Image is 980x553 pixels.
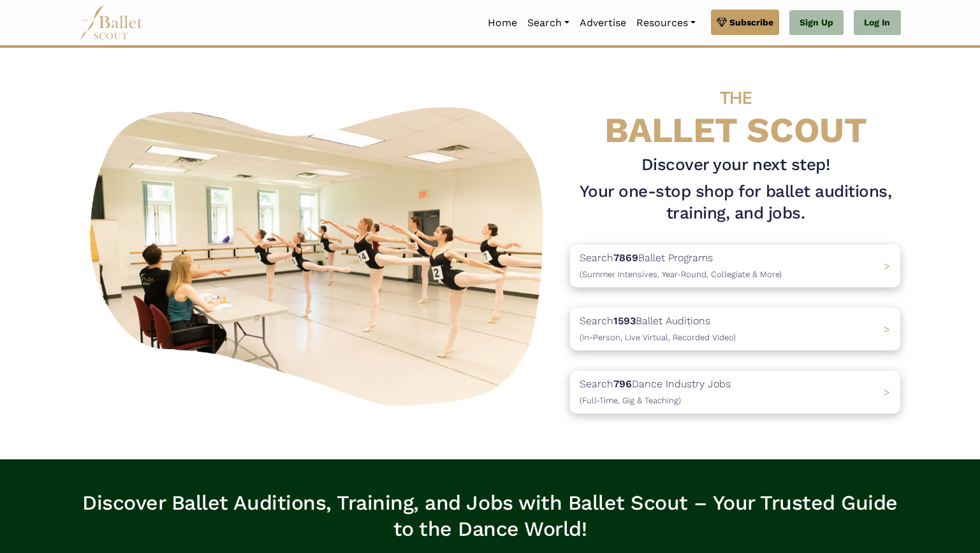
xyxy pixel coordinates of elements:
[80,490,901,543] h3: Discover Ballet Auditions, Training, and Jobs with Ballet Scout – Your Trusted Guide to the Dance...
[580,250,782,282] p: Search Ballet Programs
[884,323,890,335] span: >
[574,10,631,36] a: Advertise
[884,386,890,398] span: >
[570,245,900,287] a: Search7869Ballet Programs(Summer Intensives, Year-Round, Collegiate & More)>
[717,15,727,29] img: gem.svg
[720,87,752,108] span: THE
[580,269,782,279] span: (Summer Intensives, Year-Round, Collegiate & More)
[570,154,900,176] h3: Discover your next step!
[580,396,681,405] span: (Full-Time, Gig & Teaching)
[631,10,701,36] a: Resources
[613,378,632,390] b: 796
[570,308,900,350] a: Search1593Ballet Auditions(In-Person, Live Virtual, Recorded Video) >
[570,371,900,413] a: Search796Dance Industry Jobs(Full-Time, Gig & Teaching) >
[854,10,900,36] a: Log In
[580,333,736,342] span: (In-Person, Live Virtual, Recorded Video)
[613,252,638,264] b: 7869
[570,73,900,149] h4: BALLET SCOUT
[570,181,900,224] h1: Your one-stop shop for ballet auditions, training, and jobs.
[613,315,636,327] b: 1593
[580,313,736,345] p: Search Ballet Auditions
[80,93,560,413] img: A group of ballerinas talking to each other in a ballet studio
[729,15,773,29] span: Subscribe
[483,10,522,36] a: Home
[884,260,890,272] span: >
[580,376,731,408] p: Search Dance Industry Jobs
[789,10,844,36] a: Sign Up
[522,10,574,36] a: Search
[711,10,779,35] a: Subscribe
